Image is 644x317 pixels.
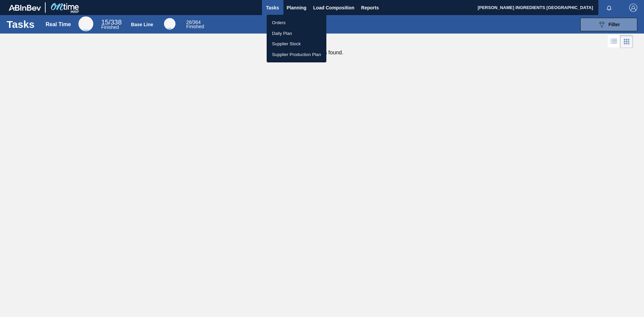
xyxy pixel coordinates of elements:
[267,39,326,49] a: Supplier Stock
[267,28,326,39] a: Daily Plan
[267,49,326,60] a: Supplier Production Plan
[267,17,326,28] a: Orders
